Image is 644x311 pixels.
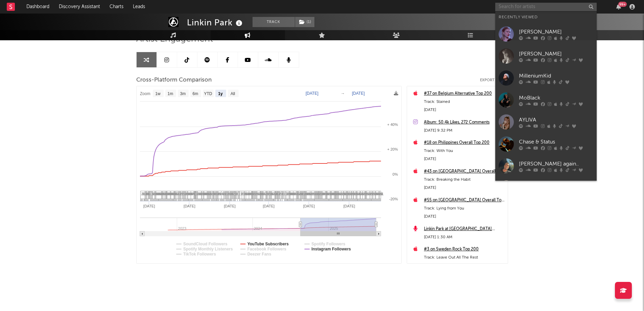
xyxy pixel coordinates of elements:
[357,192,361,196] span: 14
[246,192,250,196] span: 94
[141,192,143,196] span: 2
[495,155,597,177] a: [PERSON_NAME] again..
[379,192,383,196] span: 13
[269,192,273,196] span: 16
[300,192,302,196] span: 4
[185,192,189,196] span: 21
[480,78,508,82] button: Export CSV
[519,28,593,36] div: [PERSON_NAME]
[387,123,398,127] text: + 40%
[197,192,201,196] span: 24
[424,262,504,270] div: [DATE]
[499,13,593,21] div: Recently Viewed
[187,17,244,28] div: Linkin Park
[153,192,159,196] span: 201
[519,138,593,146] div: Chase & Status
[283,192,285,196] span: 1
[215,192,219,196] span: 15
[231,192,233,196] span: 4
[495,133,597,155] a: Chase & Status
[193,192,195,196] span: 4
[424,213,504,221] div: [DATE]
[247,247,286,251] text: Facebook Followers
[281,192,283,196] span: 4
[343,204,355,208] text: [DATE]
[265,192,267,196] span: 1
[324,192,328,196] span: 48
[304,192,308,196] span: 14
[311,247,351,251] text: Instagram Followers
[192,91,198,96] text: 6m
[183,242,228,246] text: SoundCloud Followers
[242,192,244,196] span: 5
[519,72,593,80] div: MilleniumKid
[618,2,627,7] div: 99 +
[354,192,358,196] span: 13
[143,204,155,208] text: [DATE]
[424,176,504,184] div: Track: Breaking the Habit
[195,192,199,196] span: 10
[359,192,363,196] span: 33
[175,192,177,196] span: 4
[222,192,224,196] span: 4
[167,91,173,96] text: 1m
[306,91,318,96] text: [DATE]
[424,155,504,163] div: [DATE]
[253,17,295,27] button: Track
[243,192,247,196] span: 14
[155,91,161,96] text: 1w
[140,91,150,96] text: Zoom
[519,94,593,102] div: MoBlack
[366,192,371,196] span: 14
[616,4,621,9] button: 99+
[213,192,215,196] span: 4
[260,192,264,196] span: 18
[319,192,324,196] span: 25
[240,192,242,196] span: 1
[238,192,240,196] span: 1
[333,192,337,196] span: 34
[495,111,597,133] a: AYLIVA
[352,91,365,96] text: [DATE]
[495,67,597,89] a: MilleniumKid
[424,90,504,98] a: #37 on Belgium Alternative Top 200
[341,91,345,96] text: →
[296,192,299,196] span: 3
[424,245,504,253] a: #3 on Sweden Rock Top 200
[184,192,186,196] span: 6
[170,192,174,196] span: 34
[424,168,504,176] div: #43 on [GEOGRAPHIC_DATA] Overall Top 200
[424,139,504,147] a: #18 on Philippines Overall Top 200
[392,172,398,176] text: 0%
[205,192,209,196] span: 14
[315,192,317,196] span: 4
[301,192,303,196] span: 4
[387,147,398,151] text: + 20%
[424,253,504,262] div: Track: Leave Out All The Rest
[424,225,504,233] a: Linkin Park at [GEOGRAPHIC_DATA] ([DATE])
[246,192,250,196] span: 14
[151,192,153,196] span: 1
[424,147,504,155] div: Track: With You
[180,91,186,96] text: 3m
[328,192,332,196] span: 22
[204,91,212,96] text: YTD
[424,106,504,114] div: [DATE]
[226,192,229,196] span: 2
[218,91,223,96] text: 1y
[495,3,597,11] input: Search for artists
[424,118,504,127] a: Album: 50.4k Likes, 272 Comments
[136,35,213,43] span: Artist Engagement
[179,192,181,196] span: 3
[373,192,377,196] span: 12
[495,177,597,199] a: [PERSON_NAME]
[177,192,180,196] span: 4
[378,192,380,196] span: 4
[424,233,504,241] div: [DATE] 1:30 AM
[145,192,147,196] span: 3
[278,192,280,196] span: 3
